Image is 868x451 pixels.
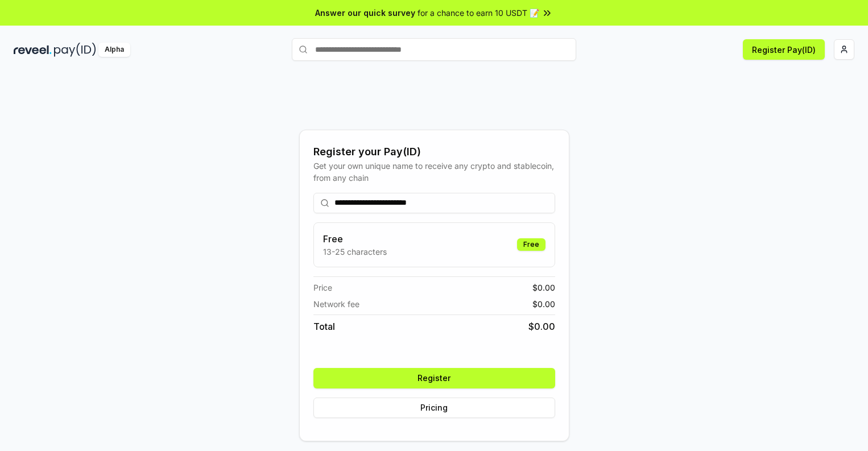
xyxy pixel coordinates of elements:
[532,298,555,310] span: $ 0.00
[313,160,555,184] div: Get your own unique name to receive any crypto and stablecoin, from any chain
[313,282,332,293] span: Price
[532,282,555,293] span: $ 0.00
[313,368,555,388] button: Register
[323,246,387,258] p: 13-25 characters
[743,39,825,60] button: Register Pay(ID)
[315,7,415,19] span: Answer our quick survey
[528,320,555,333] span: $ 0.00
[313,298,359,310] span: Network fee
[98,43,130,57] div: Alpha
[418,7,539,19] span: for a chance to earn 10 USDT 📝
[14,43,52,57] img: reveel_dark
[313,144,555,160] div: Register your Pay(ID)
[323,232,387,246] h3: Free
[54,43,96,57] img: pay_id
[313,398,555,418] button: Pricing
[313,320,335,333] span: Total
[517,238,545,251] div: Free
